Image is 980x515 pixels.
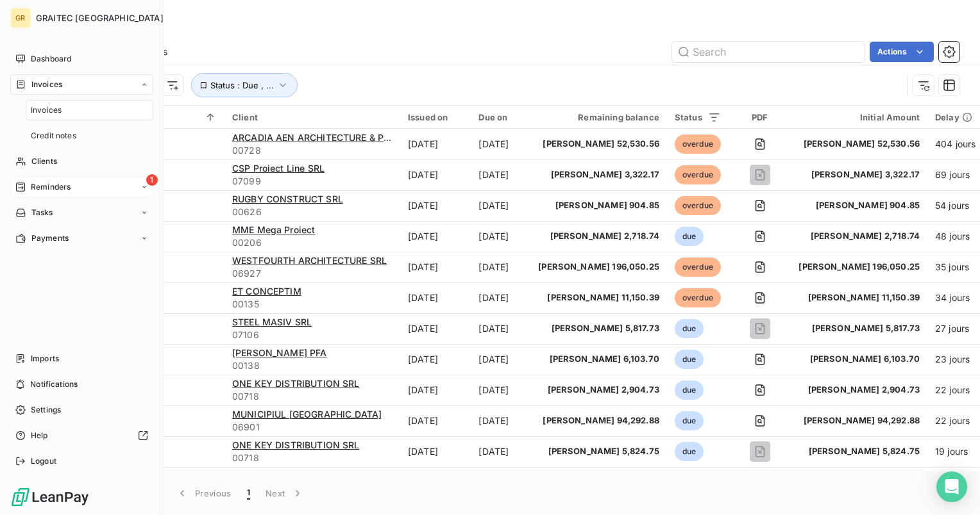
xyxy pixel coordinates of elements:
td: [DATE] [400,190,471,221]
td: [DATE] [471,190,530,221]
span: [PERSON_NAME] 904.85 [538,199,659,212]
span: 07099 [232,175,393,188]
td: [DATE] [400,436,471,467]
td: [DATE] [471,313,530,344]
span: [PERSON_NAME] PFA [232,347,327,358]
span: Logout [31,455,56,467]
div: Initial Amount [798,112,920,122]
span: 1 [146,174,158,186]
span: Imports [31,353,59,364]
span: [PERSON_NAME] 52,530.56 [798,138,920,151]
td: [DATE] [400,313,471,344]
button: 1 [239,480,258,507]
div: Issued on [408,112,463,122]
span: [PERSON_NAME] 11,150.39 [538,291,659,304]
span: overdue [675,257,721,277]
span: ARCADIA AEN ARCHITECTURE & PM SRL [232,132,412,143]
button: Next [258,480,312,507]
span: [PERSON_NAME] 3,322.17 [538,168,659,181]
div: Delay [935,112,976,122]
span: Notifications [30,379,78,390]
td: [DATE] [400,252,471,282]
span: [PERSON_NAME] 2,718.74 [538,230,659,243]
span: overdue [675,165,721,184]
button: Status : Due , ... [191,73,298,97]
input: Search [672,42,865,62]
span: [PERSON_NAME] 11,150.39 [798,291,920,304]
span: ONE KEY DISTRIBUTION SRL [232,378,360,389]
span: ONE KEY DISTRIBUTION SRL [232,439,360,450]
span: 00206 [232,236,393,249]
span: Invoices [31,79,62,90]
button: Previous [168,480,239,507]
td: [DATE] [400,221,471,252]
div: Open Intercom Messenger [936,471,967,502]
span: CSP Proiect Line SRL [232,163,325,174]
td: [DATE] [471,252,530,282]
div: PDF [736,112,783,122]
span: WESTFOURTH ARCHITECTURE SRL [232,255,387,266]
span: Help [31,430,48,441]
td: [DATE] [471,129,530,159]
span: 00718 [232,452,393,464]
span: [PERSON_NAME] 5,817.73 [538,322,659,335]
td: [DATE] [471,221,530,252]
img: Logo LeanPay [10,487,90,507]
span: due [675,227,704,246]
button: Actions [870,42,934,62]
span: [PERSON_NAME] 94,292.88 [538,414,659,427]
span: [PERSON_NAME] 52,530.56 [538,138,659,151]
span: [PERSON_NAME] 3,322.17 [798,168,920,181]
span: [PERSON_NAME] 6,103.70 [798,353,920,366]
span: [PERSON_NAME] 5,824.75 [798,445,920,458]
span: Clients [31,156,57,167]
span: due [675,442,704,461]
span: [PERSON_NAME] 2,718.74 [798,230,920,243]
span: GRAITEC [GEOGRAPHIC_DATA] [36,13,164,23]
span: MUNICIPIUL [GEOGRAPHIC_DATA] [232,409,382,420]
span: overdue [675,135,721,154]
span: 00718 [232,390,393,403]
td: [DATE] [400,282,471,313]
span: ET CONCEPTIM [232,286,301,297]
span: due [675,319,704,338]
td: [DATE] [471,159,530,190]
span: [PERSON_NAME] 6,103.70 [538,353,659,366]
td: [DATE] [400,344,471,375]
span: overdue [675,288,721,307]
span: PIPESUPPORT CONSULT [232,470,341,481]
span: [PERSON_NAME] 94,292.88 [798,414,920,427]
span: due [675,380,704,400]
span: Credit notes [31,130,76,142]
span: 00138 [232,359,393,372]
td: [DATE] [471,375,530,405]
td: [DATE] [400,159,471,190]
span: [PERSON_NAME] 5,824.75 [538,445,659,458]
a: Help [10,425,153,446]
div: Client [232,112,393,122]
span: Invoices [31,104,62,116]
span: Settings [31,404,61,416]
span: MME Mega Proiect [232,224,315,235]
span: due [675,350,704,369]
span: overdue [675,196,721,215]
td: [DATE] [471,282,530,313]
td: [DATE] [471,405,530,436]
span: 06901 [232,421,393,434]
span: [PERSON_NAME] 5,817.73 [798,322,920,335]
span: due [675,411,704,430]
td: [DATE] [400,375,471,405]
div: Remaining balance [538,112,659,122]
td: [DATE] [400,129,471,159]
div: GR [10,8,31,28]
div: Due on [478,112,523,122]
span: 00728 [232,144,393,157]
span: Dashboard [31,53,71,65]
span: Payments [31,233,69,244]
span: 00135 [232,298,393,311]
span: [PERSON_NAME] 2,904.73 [798,384,920,396]
span: RUGBY CONSTRUCT SRL [232,193,343,204]
span: Tasks [31,207,53,218]
span: Reminders [31,181,71,193]
div: Status [675,112,721,122]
